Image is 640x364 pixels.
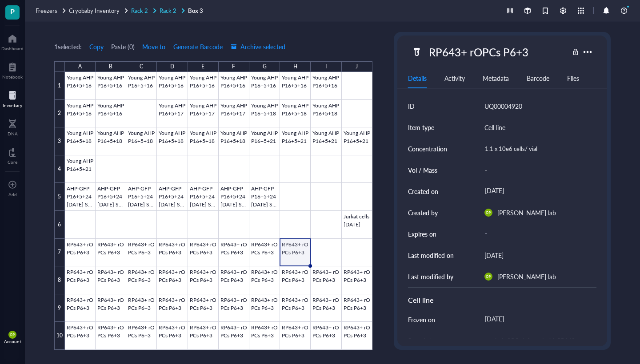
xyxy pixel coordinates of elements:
div: D [170,61,174,72]
div: 2 [54,100,65,128]
div: G [263,61,267,72]
span: Freezers [36,6,57,15]
div: Notebook [2,74,23,79]
span: Copy [89,43,104,50]
a: Inventory [3,88,22,108]
div: Account [4,339,21,344]
div: 8 [54,266,65,294]
button: Copy [89,40,104,54]
span: Rack 2 [131,6,148,15]
div: 1.1 x 10e6 cells/ vial [481,139,593,158]
div: Add [8,192,17,197]
div: 4 [54,155,65,183]
a: Notebook [2,60,23,79]
div: Files [567,73,579,83]
div: Inventory [3,103,22,108]
a: Core [8,145,17,165]
div: E [201,61,204,72]
a: Dashboard [1,32,24,51]
span: Archive selected [231,43,285,50]
button: Paste (0) [111,40,135,54]
div: RP643+ rOPCs P6+3 [425,43,532,61]
a: Freezers [36,7,67,15]
div: Activity [444,73,465,83]
div: Barcode [527,73,549,83]
div: Concentration [408,144,447,154]
div: 3 [54,127,65,155]
span: Generate Barcode [173,43,223,50]
div: I [325,61,327,72]
div: Last modified on [408,250,454,260]
div: 1 selected: [54,42,82,51]
button: Generate Barcode [173,40,223,54]
span: DP [486,275,490,278]
span: Move to [142,43,165,50]
div: ID [408,101,415,111]
div: Frozen on [408,315,435,324]
div: - [481,226,593,242]
div: 7 [54,239,65,267]
div: DNA [8,131,18,136]
div: Last modified by [408,272,453,281]
div: [DATE] [484,250,504,261]
div: 1 [54,72,65,100]
div: Item type [408,123,434,132]
span: DP [486,211,490,214]
div: 10 [54,322,65,350]
div: Cell line [408,295,596,305]
div: Dashboard [1,46,24,51]
a: DNA [8,117,18,136]
div: [PERSON_NAME] lab [497,207,556,218]
div: 5 [54,183,65,211]
span: Rack 2 [160,6,176,15]
div: Vol / Mass [408,165,437,175]
div: [DATE] [481,312,593,328]
div: 6 [54,211,65,239]
div: 9 [54,294,65,322]
a: Box 3 [188,7,205,15]
div: UQ00004920 [484,101,522,111]
span: Cryobaby Inventory [69,6,120,15]
div: Metadata [483,73,509,83]
div: Cell line [484,122,505,133]
div: Sample type [408,336,442,346]
div: cortical rOPCs infected with RP643 [481,332,593,350]
a: Cryobaby Inventory [69,7,129,15]
div: - [481,161,593,179]
span: P [10,6,15,17]
div: F [232,61,235,72]
div: A [78,61,82,72]
div: Created on [408,186,438,196]
div: Details [408,73,427,83]
div: Core [8,159,17,165]
div: [PERSON_NAME] lab [497,271,556,282]
div: H [293,61,297,72]
button: Archive selected [230,40,286,54]
div: C [140,61,143,72]
div: [DATE] [481,183,593,199]
button: Move to [142,40,166,54]
div: Created by [408,208,438,218]
span: DP [10,333,14,336]
a: Rack 2Rack 2 [131,7,186,15]
div: B [109,61,112,72]
div: J [356,61,358,72]
div: Expires on [408,229,436,239]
